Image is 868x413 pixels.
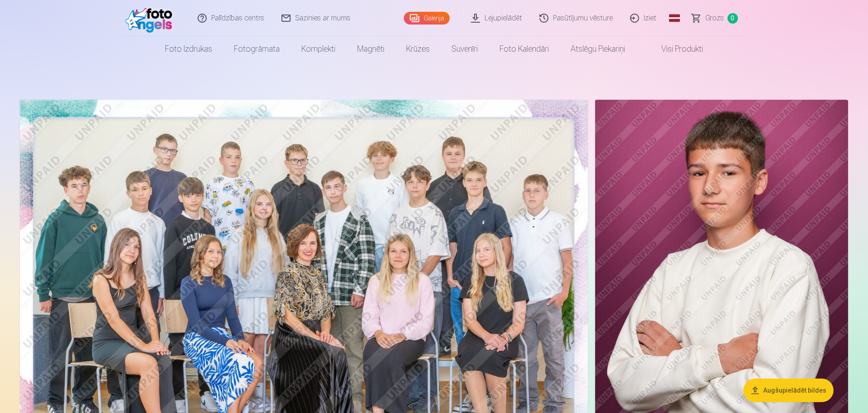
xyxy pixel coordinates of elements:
a: Krūzes [395,36,441,62]
span: 0 [727,13,738,24]
a: Fotogrāmata [223,36,291,62]
a: Foto izdrukas [154,36,223,62]
span: Grozs [705,13,724,24]
img: /fa1 [125,4,177,33]
a: Foto kalendāri [489,36,560,62]
a: Magnēti [346,36,395,62]
a: Galerija [404,12,450,24]
a: Visi produkti [636,36,714,62]
a: Komplekti [291,36,346,62]
a: Suvenīri [441,36,489,62]
a: Atslēgu piekariņi [560,36,636,62]
button: Augšupielādēt bildes [743,379,834,402]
